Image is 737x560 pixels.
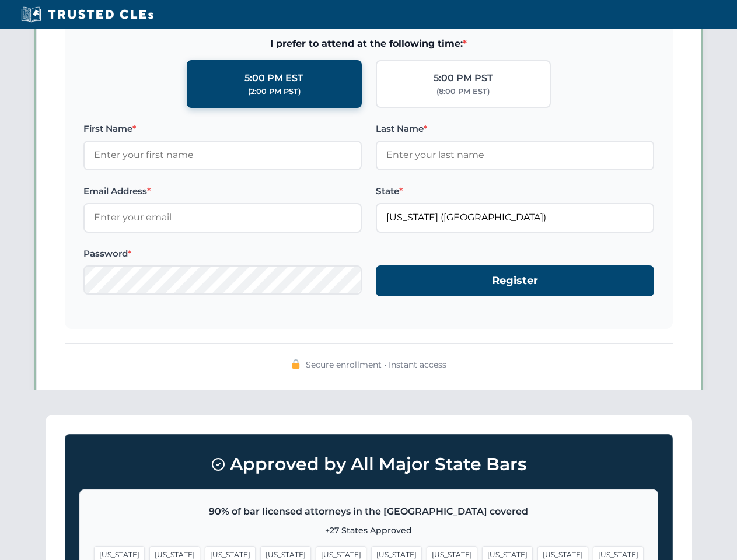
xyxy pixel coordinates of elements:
[376,203,654,232] input: Florida (FL)
[83,184,362,198] label: Email Address
[244,71,303,86] div: 5:00 PM EST
[306,358,446,371] span: Secure enrollment • Instant access
[83,247,362,261] label: Password
[376,265,654,296] button: Register
[434,71,493,86] div: 5:00 PM PST
[436,86,490,97] div: (8:00 PM EST)
[94,524,644,537] p: +27 States Approved
[248,86,301,97] div: (2:00 PM PST)
[83,203,362,232] input: Enter your email
[291,359,301,369] img: 🔒
[94,504,644,519] p: 90% of bar licensed attorneys in the [GEOGRAPHIC_DATA] covered
[83,122,362,136] label: First Name
[83,36,654,51] span: I prefer to attend at the following time:
[83,141,362,170] input: Enter your first name
[18,6,157,23] img: Trusted CLEs
[376,122,654,136] label: Last Name
[376,184,654,198] label: State
[376,141,654,170] input: Enter your last name
[79,449,658,480] h3: Approved by All Major State Bars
